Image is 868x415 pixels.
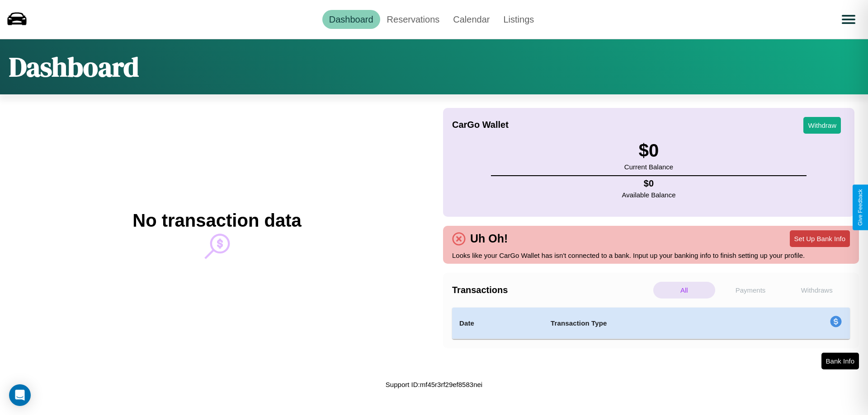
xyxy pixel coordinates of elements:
p: Withdraws [786,282,848,298]
h1: Dashboard [9,48,139,85]
h4: Transaction Type [551,318,756,329]
a: Dashboard [322,10,380,29]
p: Looks like your CarGo Wallet has isn't connected to a bank. Input up your banking info to finish ... [452,249,850,261]
button: Bank Info [821,353,859,369]
p: Current Balance [624,161,673,173]
a: Calendar [446,10,496,29]
p: All [653,282,715,298]
p: Support ID: mf45r3rf29ef8583nei [386,378,482,391]
h3: $ 0 [624,140,673,161]
h4: Transactions [452,285,651,295]
button: Set Up Bank Info [790,230,850,247]
button: Open menu [836,7,861,32]
h2: No transaction data [132,210,301,231]
a: Reservations [380,10,447,29]
p: Payments [720,282,782,298]
h4: Uh Oh! [466,232,512,245]
table: simple table [452,308,850,339]
div: Open Intercom Messenger [9,384,31,406]
p: Available Balance [622,189,676,201]
div: Give Feedback [857,189,863,226]
button: Withdraw [803,117,841,134]
h4: Date [459,318,536,329]
h4: CarGo Wallet [452,120,509,130]
a: Listings [496,10,541,29]
h4: $ 0 [622,178,676,189]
